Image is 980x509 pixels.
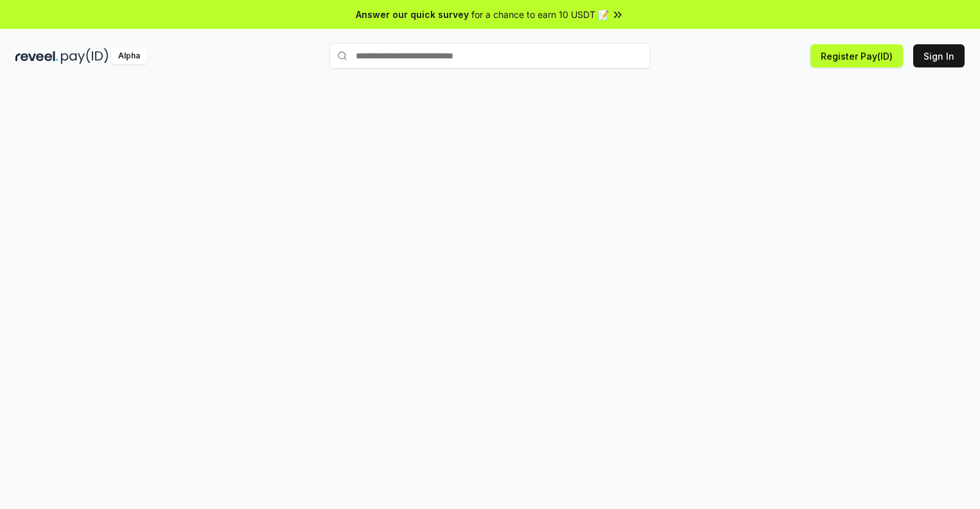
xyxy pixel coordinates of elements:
[356,8,469,21] span: Answer our quick survey
[61,48,109,64] img: pay_id
[810,44,903,67] button: Register Pay(ID)
[913,44,965,67] button: Sign In
[471,8,609,21] span: for a chance to earn 10 USDT 📝
[15,48,58,64] img: reveel_dark
[111,48,147,64] div: Alpha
